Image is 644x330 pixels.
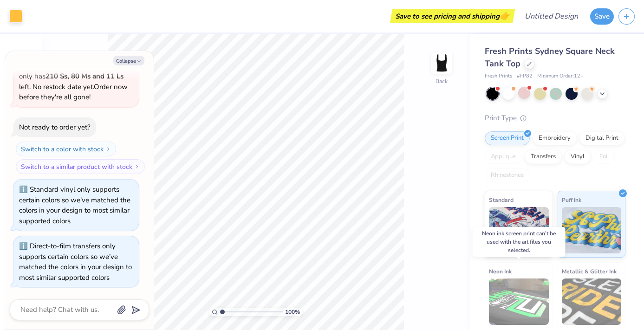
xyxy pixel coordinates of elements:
input: Untitled Design [517,7,585,26]
img: Back [432,54,451,72]
span: 100 % [285,308,300,316]
div: Digital Print [579,131,624,145]
button: Switch to a color with stock [16,142,116,156]
img: Metallic & Glitter Ink [562,278,622,325]
img: Standard [489,207,549,253]
button: Collapse [113,56,144,65]
div: Screen Print [485,131,530,145]
span: 👉 [500,10,510,21]
div: Embroidery [533,131,577,145]
span: Neon Ink [489,266,512,276]
img: Neon Ink [489,278,549,325]
img: Puff Ink [562,207,622,253]
div: Rhinestones [485,168,530,182]
button: Save [590,8,614,25]
div: Vinyl [565,150,591,164]
span: # FP82 [517,72,533,80]
span: Fresh Prints Sydney Square Neck Tank Top [485,45,615,69]
span: Minimum Order: 12 + [537,72,584,80]
img: Switch to a similar product with stock [134,164,140,169]
img: Switch to a color with stock [105,146,111,152]
span: 😱 [19,62,27,71]
span: Metallic & Glitter Ink [562,266,617,276]
div: Save to see pricing and shipping [392,9,513,23]
div: Applique [485,150,522,164]
div: Direct-to-film transfers only supports certain colors so we’ve matched the colors in your design ... [19,241,132,282]
div: Standard vinyl only supports certain colors so we’ve matched the colors in your design to most si... [19,185,130,226]
strong: 210 Ss, 80 Ms and 11 Ls [46,71,124,81]
div: Print Type [485,113,625,123]
strong: sold out in XL [65,61,108,71]
div: Neon ink screen print can’t be used with the art files you selected. [473,227,566,257]
button: Switch to a similar product with stock [16,159,145,174]
span: Standard [489,195,514,205]
span: Puff Ink [562,195,581,205]
div: Not ready to order yet? [19,123,91,132]
span: Fresh Prints [485,72,512,80]
div: Foil [593,150,615,164]
div: Back [436,77,448,85]
div: Transfers [525,150,562,164]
